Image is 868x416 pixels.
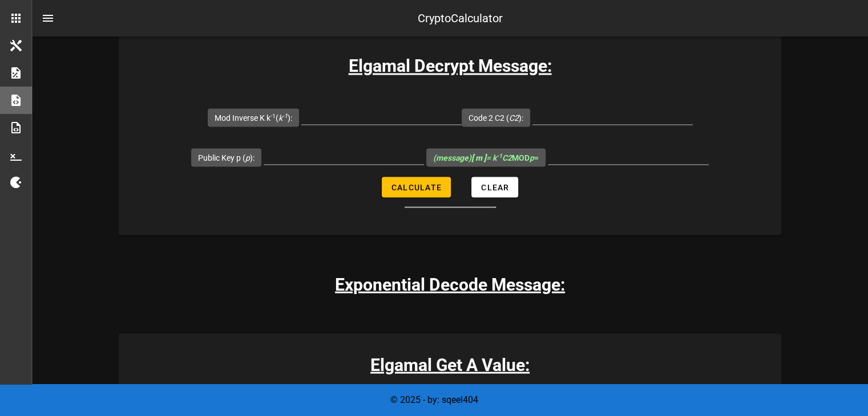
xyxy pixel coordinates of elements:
[496,152,502,159] sup: -1
[278,113,288,122] i: k
[530,153,534,162] i: p
[282,112,288,119] sup: -1
[418,10,503,27] div: CryptoCalculator
[119,352,781,377] h3: Elgamal Get A Value:
[198,152,255,163] label: Public Key p ( ):
[469,112,523,123] label: Code 2 C2 ( ):
[271,112,276,119] sup: -1
[471,153,486,162] b: [ m ]
[245,153,250,162] i: p
[382,177,451,197] button: Calculate
[215,112,292,123] label: Mod Inverse K k ( ):
[481,182,509,191] span: Clear
[509,113,519,122] i: C2
[433,153,512,162] i: (message) = k C2
[433,153,539,162] span: MOD =
[390,394,478,405] span: © 2025 - by: sqeel404
[34,5,62,32] button: nav-menu-toggle
[119,53,781,79] h3: Elgamal Decrypt Message:
[471,177,518,197] button: Clear
[335,271,565,297] h3: Exponential Decode Message:
[391,182,442,191] span: Calculate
